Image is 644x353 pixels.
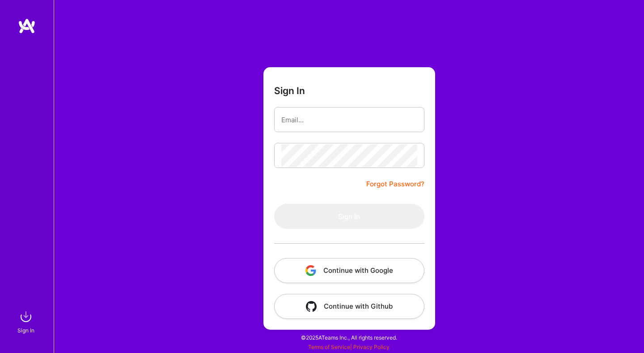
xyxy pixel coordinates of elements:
[306,301,317,312] img: icon
[308,344,350,350] a: Terms of Service
[366,179,424,189] a: Forgot Password?
[17,308,35,326] img: sign in
[54,326,644,349] div: © 2025 ATeams Inc., All rights reserved.
[308,344,390,350] span: |
[353,344,390,350] a: Privacy Policy
[18,18,36,34] img: logo
[305,265,316,276] img: icon
[274,294,424,319] button: Continue with Github
[274,85,305,96] h3: Sign In
[274,204,424,229] button: Sign In
[281,108,417,131] input: Email...
[17,326,34,335] div: Sign In
[274,258,424,283] button: Continue with Google
[19,308,35,335] a: sign inSign In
